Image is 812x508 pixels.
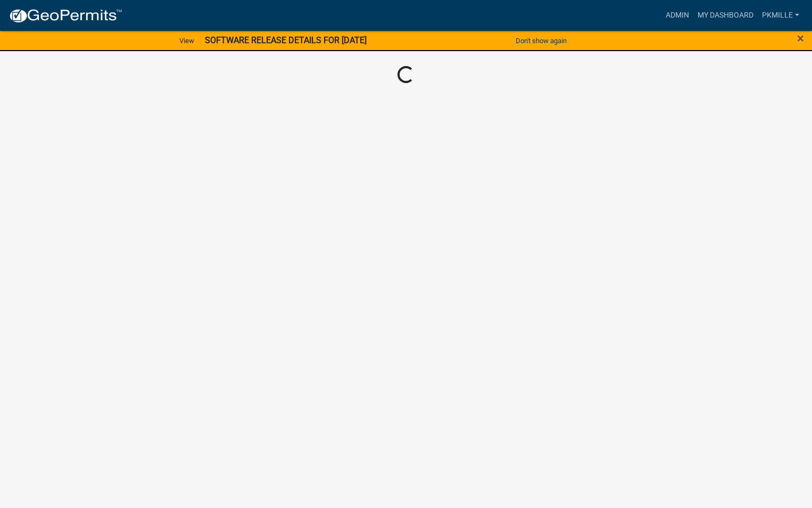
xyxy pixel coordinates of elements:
span: × [797,31,804,46]
a: View [175,32,198,50]
a: Admin [661,5,693,26]
a: My Dashboard [693,5,758,26]
strong: SOFTWARE RELEASE DETAILS FOR [DATE] [205,35,367,45]
button: Close [797,32,804,45]
a: pkmille [758,5,803,26]
button: Don't show again [511,32,571,50]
